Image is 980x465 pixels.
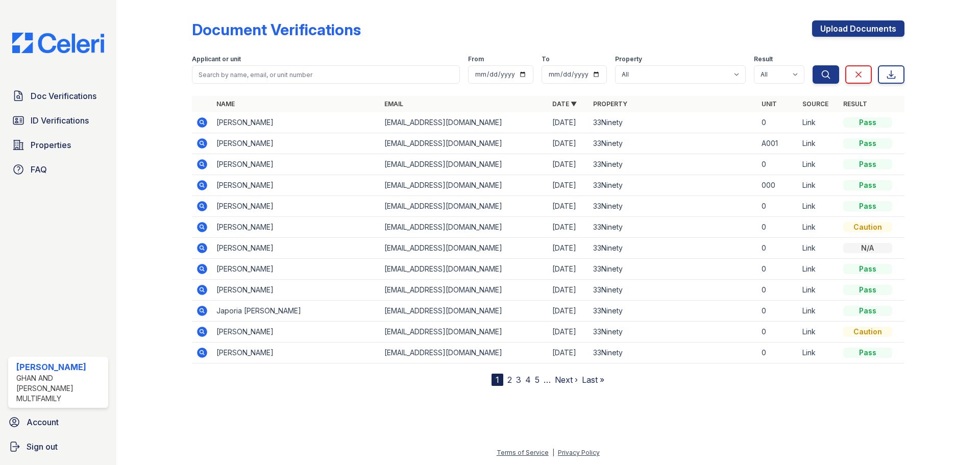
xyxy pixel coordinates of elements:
td: 0 [757,301,798,322]
div: Pass [843,138,892,149]
td: Link [798,196,839,217]
img: CE_Logo_Blue-a8612792a0a2168367f1c8372b55b34899dd931a85d93a1a3d3e32e68fde9ad4.png [4,33,112,53]
td: [DATE] [548,301,589,322]
a: Name [216,100,235,108]
td: 000 [757,175,798,196]
a: 5 [535,375,540,385]
td: [PERSON_NAME] [212,322,380,342]
td: 33Ninety [589,280,757,301]
label: Property [615,55,642,63]
td: [DATE] [548,217,589,238]
div: N/A [843,243,892,253]
div: Document Verifications [192,20,361,39]
div: Pass [843,117,892,128]
td: 0 [757,259,798,280]
a: Email [384,100,403,108]
td: [DATE] [548,342,589,363]
td: [DATE] [548,154,589,175]
td: [EMAIL_ADDRESS][DOMAIN_NAME] [380,322,548,342]
span: Doc Verifications [31,90,96,102]
div: Pass [843,159,892,169]
div: Caution [843,222,892,232]
td: 33Ninety [589,196,757,217]
span: FAQ [31,163,47,176]
a: 4 [525,375,531,385]
td: [EMAIL_ADDRESS][DOMAIN_NAME] [380,217,548,238]
td: 33Ninety [589,217,757,238]
td: [PERSON_NAME] [212,112,380,133]
td: [DATE] [548,133,589,154]
td: [EMAIL_ADDRESS][DOMAIN_NAME] [380,259,548,280]
a: Sign out [4,436,112,457]
td: [PERSON_NAME] [212,280,380,301]
a: Property [593,100,627,108]
td: [EMAIL_ADDRESS][DOMAIN_NAME] [380,301,548,322]
td: 33Ninety [589,175,757,196]
td: Link [798,154,839,175]
span: Account [27,416,59,428]
td: [PERSON_NAME] [212,342,380,363]
a: Last » [582,375,604,385]
td: Link [798,238,839,259]
td: 33Ninety [589,154,757,175]
td: 0 [757,154,798,175]
td: [EMAIL_ADDRESS][DOMAIN_NAME] [380,175,548,196]
div: | [552,449,554,456]
td: Link [798,217,839,238]
a: Terms of Service [497,449,549,456]
td: 0 [757,322,798,342]
td: A001 [757,133,798,154]
a: Next › [555,375,578,385]
td: 0 [757,196,798,217]
td: 33Ninety [589,301,757,322]
td: [EMAIL_ADDRESS][DOMAIN_NAME] [380,238,548,259]
a: ID Verifications [8,110,108,131]
td: [EMAIL_ADDRESS][DOMAIN_NAME] [380,280,548,301]
td: 0 [757,342,798,363]
td: 33Ninety [589,112,757,133]
a: Result [843,100,867,108]
td: [DATE] [548,196,589,217]
a: 3 [516,375,521,385]
a: Privacy Policy [558,449,600,456]
label: From [468,55,484,63]
span: Properties [31,139,71,151]
a: Date ▼ [552,100,577,108]
div: Pass [843,180,892,190]
a: Source [802,100,828,108]
td: Link [798,175,839,196]
td: Link [798,112,839,133]
label: To [542,55,550,63]
td: 33Ninety [589,322,757,342]
td: [DATE] [548,280,589,301]
a: Account [4,412,112,432]
td: [EMAIL_ADDRESS][DOMAIN_NAME] [380,196,548,217]
a: Properties [8,135,108,155]
a: Upload Documents [812,20,904,37]
div: Pass [843,306,892,316]
div: [PERSON_NAME] [16,361,104,373]
td: [PERSON_NAME] [212,217,380,238]
td: Link [798,280,839,301]
td: [DATE] [548,322,589,342]
td: [EMAIL_ADDRESS][DOMAIN_NAME] [380,133,548,154]
td: 33Ninety [589,259,757,280]
span: … [544,374,551,386]
td: [EMAIL_ADDRESS][DOMAIN_NAME] [380,154,548,175]
td: [PERSON_NAME] [212,154,380,175]
td: [DATE] [548,259,589,280]
a: FAQ [8,159,108,180]
td: 33Ninety [589,238,757,259]
td: [PERSON_NAME] [212,259,380,280]
label: Result [754,55,773,63]
input: Search by name, email, or unit number [192,65,460,84]
td: 0 [757,217,798,238]
td: [DATE] [548,175,589,196]
td: Link [798,322,839,342]
td: [PERSON_NAME] [212,175,380,196]
div: Ghan and [PERSON_NAME] Multifamily [16,373,104,404]
td: Link [798,133,839,154]
span: ID Verifications [31,114,89,127]
div: Pass [843,201,892,211]
div: Pass [843,348,892,358]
